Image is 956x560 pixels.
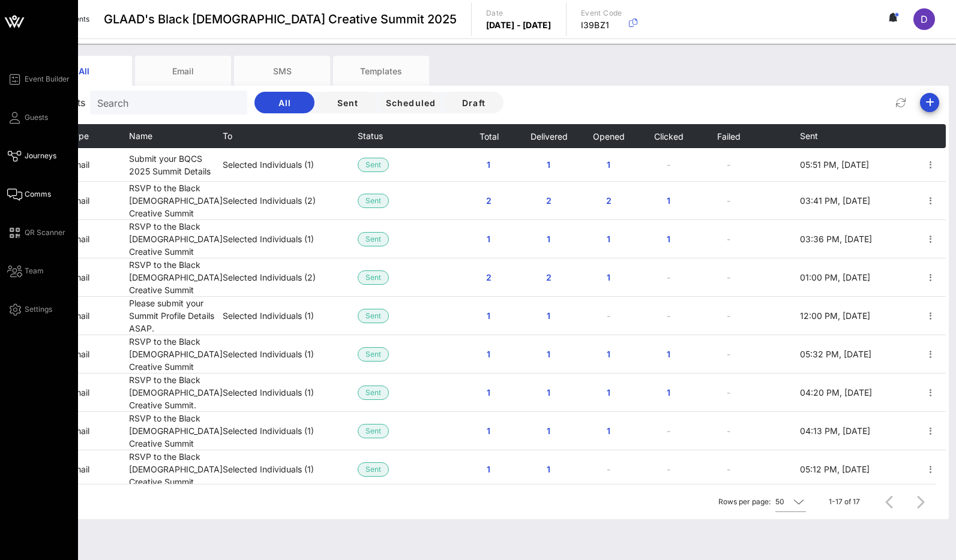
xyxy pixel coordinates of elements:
[327,98,368,108] span: Sent
[589,267,628,288] button: 1
[223,374,358,412] td: Selected Individuals (1)
[223,182,358,220] td: Selected Individuals (2)
[479,131,499,141] span: Total
[519,124,579,148] th: Delivered
[649,344,688,365] button: 1
[479,159,498,170] span: 1
[800,272,870,282] span: 01:00 PM, [DATE]
[7,187,51,201] a: Comms
[129,182,223,220] td: RSVP to the Black [DEMOGRAPHIC_DATA] Creative Summit
[365,386,381,399] span: Sent
[69,182,129,220] td: email
[129,335,223,374] td: RSVP to the Black [DEMOGRAPHIC_DATA] Creative Summit
[530,131,568,141] span: Delivered
[129,412,223,450] td: RSVP to the Black [DEMOGRAPHIC_DATA] Creative Summit
[36,56,132,86] div: All
[365,271,381,284] span: Sent
[529,305,568,327] button: 1
[718,484,806,519] div: Rows per page:
[649,228,688,250] button: 1
[7,110,48,125] a: Guests
[800,159,869,170] span: 05:51 PM, [DATE]
[530,124,568,148] button: Delivered
[365,233,381,246] span: Sent
[69,335,129,374] td: email
[539,349,558,359] span: 1
[129,148,223,182] td: Submit your BQCS 2025 Summit Details
[529,420,568,442] button: 1
[717,131,741,141] span: Failed
[579,124,639,148] th: Opened
[539,387,558,398] span: 1
[800,234,872,244] span: 03:36 PM, [DATE]
[589,420,628,442] button: 1
[479,349,498,359] span: 1
[469,190,508,212] button: 2
[479,387,498,398] span: 1
[129,258,223,297] td: RSVP to the Black [DEMOGRAPHIC_DATA] Creative Summit
[69,220,129,258] td: email
[479,311,498,321] span: 1
[717,124,741,148] button: Failed
[539,464,558,474] span: 1
[469,459,508,480] button: 1
[365,194,381,207] span: Sent
[25,266,44,276] span: Team
[659,387,678,398] span: 1
[800,349,871,359] span: 05:32 PM, [DATE]
[800,426,870,436] span: 04:13 PM, [DATE]
[529,459,568,480] button: 1
[234,56,330,86] div: SMS
[589,228,628,250] button: 1
[469,154,508,176] button: 1
[539,195,558,206] span: 2
[264,98,305,108] span: All
[223,131,232,141] span: To
[581,7,622,19] p: Event Code
[365,158,381,171] span: Sent
[69,148,129,182] td: email
[7,264,44,278] a: Team
[599,234,618,244] span: 1
[599,349,618,359] span: 1
[7,225,65,240] a: QR Scanner
[443,92,504,113] button: Draft
[223,124,358,148] th: To
[800,131,818,141] span: Sent
[589,382,628,404] button: 1
[529,382,568,404] button: 1
[589,154,628,176] button: 1
[254,92,314,113] button: All
[529,228,568,250] button: 1
[659,234,678,244] span: 1
[699,124,759,148] th: Failed
[599,426,618,436] span: 1
[223,148,358,182] td: Selected Individuals (1)
[365,309,381,323] span: Sent
[333,56,429,86] div: Templates
[453,98,494,108] span: Draft
[135,56,231,86] div: Email
[223,258,358,297] td: Selected Individuals (2)
[25,227,65,238] span: QR Scanner
[589,344,628,365] button: 1
[529,190,568,212] button: 2
[800,464,870,474] span: 05:12 PM, [DATE]
[129,450,223,489] td: RSVP to the Black [DEMOGRAPHIC_DATA] Creative Summit
[659,195,678,206] span: 1
[69,450,129,489] td: email
[659,349,678,359] span: 1
[486,19,552,31] p: [DATE] - [DATE]
[69,412,129,450] td: email
[529,154,568,176] button: 1
[7,302,52,317] a: Settings
[469,305,508,327] button: 1
[829,496,860,507] div: 1-17 of 17
[479,124,499,148] button: Total
[69,374,129,412] td: email
[223,412,358,450] td: Selected Individuals (1)
[69,258,129,297] td: email
[223,220,358,258] td: Selected Individuals (1)
[800,311,870,321] span: 12:00 PM, [DATE]
[479,234,498,244] span: 1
